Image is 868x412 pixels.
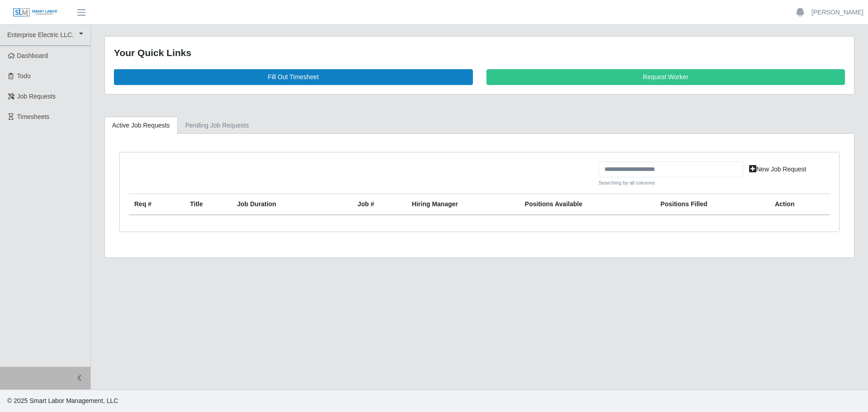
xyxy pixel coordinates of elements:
[769,194,830,215] th: Action
[129,194,184,215] th: Req #
[655,194,769,215] th: Positions Filled
[17,93,56,100] span: Job Requests
[599,179,743,187] small: Searching by all columns
[486,69,845,85] a: Request Worker
[406,194,519,215] th: Hiring Manager
[17,113,50,120] span: Timesheets
[114,46,845,60] div: Your Quick Links
[231,194,330,215] th: Job Duration
[104,117,178,134] a: Active Job Requests
[811,8,863,17] a: [PERSON_NAME]
[17,52,48,59] span: Dashboard
[7,397,118,404] span: © 2025 Smart Labor Management, LLC
[114,69,473,85] a: Fill Out Timesheet
[743,161,812,177] a: New Job Request
[17,72,31,80] span: Todo
[519,194,655,215] th: Positions Available
[13,8,58,18] img: SLM Logo
[178,117,257,134] a: Pending Job Requests
[184,194,231,215] th: Title
[352,194,406,215] th: Job #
